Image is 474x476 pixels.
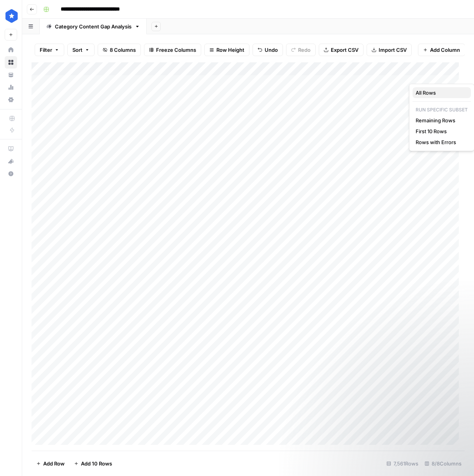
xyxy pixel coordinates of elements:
[430,46,460,54] span: Add Column
[98,44,141,56] button: 8 Columns
[55,23,132,30] div: Category Content Gap Analysis
[331,46,358,54] span: Export CSV
[5,56,17,69] a: Browse
[265,46,278,54] span: Undo
[5,69,17,81] a: Your Data
[67,44,95,56] button: Sort
[5,167,17,180] button: Help + Support
[413,105,471,115] p: Run Specific Subset
[72,46,83,54] span: Sort
[5,44,17,56] a: Home
[69,457,117,470] button: Add 10 Rows
[5,155,17,167] div: What's new?
[418,44,465,56] button: Add Column
[5,81,17,93] a: Usage
[216,46,244,54] span: Row Height
[416,127,465,135] span: First 10 Rows
[5,143,17,155] a: AirOps Academy
[40,19,147,34] a: Category Content Gap Analysis
[204,44,249,56] button: Row Height
[319,44,363,56] button: Export CSV
[286,44,316,56] button: Redo
[5,93,17,106] a: Settings
[5,9,19,23] img: ConsumerAffairs Logo
[144,44,201,56] button: Freeze Columns
[253,44,283,56] button: Undo
[298,46,311,54] span: Redo
[416,89,465,97] span: All Rows
[40,46,52,54] span: Filter
[5,6,17,26] button: Workspace: ConsumerAffairs
[81,460,112,467] span: Add 10 Rows
[421,457,465,470] div: 8/8 Columns
[367,44,412,56] button: Import CSV
[379,46,407,54] span: Import CSV
[110,46,136,54] span: 8 Columns
[32,457,69,470] button: Add Row
[156,46,196,54] span: Freeze Columns
[416,138,465,146] span: Rows with Errors
[383,457,421,470] div: 7,561 Rows
[35,44,64,56] button: Filter
[5,155,17,167] button: What's new?
[416,116,465,124] span: Remaining Rows
[43,460,65,467] span: Add Row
